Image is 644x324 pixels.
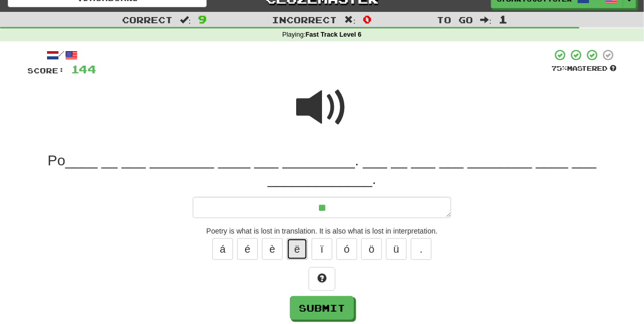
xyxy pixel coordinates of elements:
button: ö [361,238,382,260]
span: 0 [363,13,372,25]
span: Correct [122,14,173,25]
button: Submit [290,296,354,320]
span: : [345,16,356,24]
button: é [237,238,258,260]
span: 9 [198,13,207,25]
button: ó [336,238,357,260]
span: 75 % [551,64,567,72]
button: . [411,238,432,260]
div: Mastered [551,64,617,73]
span: 144 [71,63,96,75]
div: Po____ __ ___ ________ ____ ___ _________. ___ __ ___ ___ ________ ____ ___ _____________. [27,151,617,189]
button: ï [312,238,332,260]
span: : [481,16,492,24]
div: / [27,49,96,61]
div: Poetry is what is lost in translation. It is also what is lost in interpretation. [27,226,617,236]
button: è [262,238,283,260]
strong: Fast Track Level 6 [305,31,362,38]
span: : [180,16,191,24]
span: To go [437,14,473,25]
span: Score: [27,66,65,75]
button: á [212,238,233,260]
button: Hint! [309,267,335,291]
span: Incorrect [272,14,338,25]
button: ë [287,238,308,260]
button: ü [386,238,407,260]
span: 1 [499,13,508,25]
